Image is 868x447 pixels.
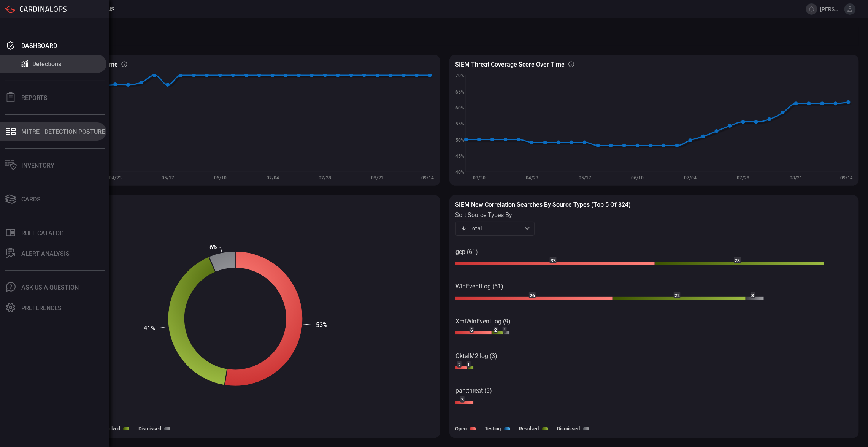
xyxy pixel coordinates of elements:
[455,248,478,255] text: gcp (61)
[455,73,464,78] text: 70%
[455,318,511,325] text: XmlWinEventLog (9)
[455,154,464,159] text: 45%
[461,397,464,403] text: 3
[21,162,54,169] div: Inventory
[21,42,57,49] div: Dashboard
[790,175,802,181] text: 08/21
[209,244,217,251] text: 6%
[316,321,327,328] text: 53%
[109,175,122,181] text: 04/23
[461,225,522,232] div: Total
[737,175,749,181] text: 07/28
[470,328,473,333] text: 6
[455,283,503,290] text: WinEventLog (51)
[267,175,279,181] text: 07/04
[467,362,470,368] text: 1
[519,426,539,431] label: Resolved
[21,94,48,101] div: Reports
[684,175,697,181] text: 07/04
[578,175,591,181] text: 05/17
[455,352,497,360] text: OktaIM2:log (3)
[21,250,70,257] div: ALERT ANALYSIS
[557,426,580,431] label: Dismissed
[455,201,853,208] h3: SIEM New correlation searches by source types (Top 5 of 824)
[455,105,464,111] text: 60%
[551,258,556,263] text: 33
[421,175,434,181] text: 09/14
[455,138,464,143] text: 50%
[455,170,464,175] text: 40%
[674,293,680,298] text: 22
[21,128,105,135] div: MITRE - Detection Posture
[455,211,535,219] label: sort source types by
[840,175,853,181] text: 09/14
[752,293,754,298] text: 3
[820,6,841,12] span: [PERSON_NAME].[PERSON_NAME]
[485,426,501,431] label: Testing
[455,426,467,431] label: Open
[631,175,644,181] text: 06/10
[100,426,120,431] label: Resolved
[21,284,79,291] div: Ask Us A Question
[21,304,62,312] div: Preferences
[21,230,64,237] div: Rule Catalog
[503,328,506,333] text: 1
[458,362,461,368] text: 2
[455,387,492,394] text: pan:threat (3)
[473,175,486,181] text: 03/30
[530,293,535,298] text: 26
[735,258,740,263] text: 28
[319,175,332,181] text: 07/28
[455,89,464,95] text: 65%
[162,175,174,181] text: 05/17
[455,61,565,68] h3: SIEM Threat coverage score over time
[32,60,61,68] div: Detections
[371,175,384,181] text: 08/21
[494,328,497,333] text: 2
[21,196,41,203] div: Cards
[526,175,538,181] text: 04/23
[214,175,227,181] text: 06/10
[144,325,155,332] text: 41%
[455,121,464,127] text: 55%
[138,426,161,431] label: Dismissed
